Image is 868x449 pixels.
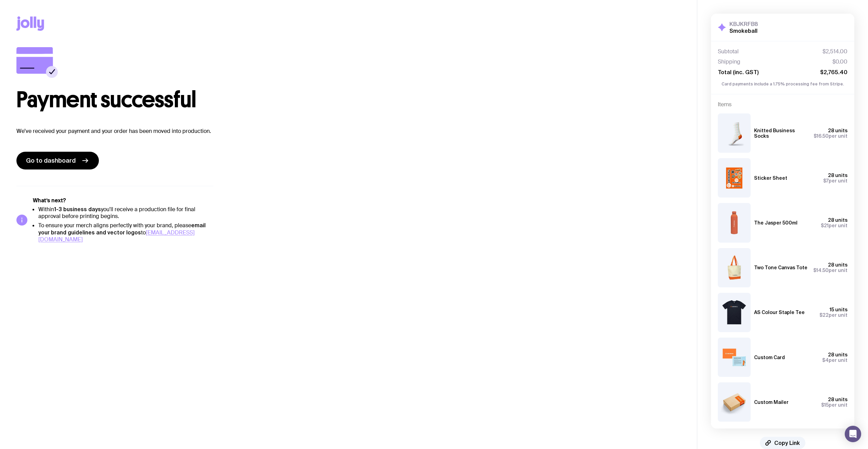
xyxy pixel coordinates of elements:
[754,265,807,270] h3: Two Tone Canvas Tote
[821,223,847,228] span: per unit
[754,220,798,226] h3: The Jasper 500ml
[754,399,789,405] h3: Custom Mailer
[16,89,681,111] h1: Payment successful
[33,197,213,204] h5: What’s next?
[819,312,847,318] span: per unit
[828,397,847,402] span: 28 units
[822,357,847,363] span: per unit
[828,128,847,133] span: 28 units
[760,437,805,449] button: Copy Link
[819,312,829,318] span: $22
[821,402,847,408] span: per unit
[38,229,195,243] a: [EMAIL_ADDRESS][DOMAIN_NAME]
[729,27,758,34] h2: Smokeball
[718,81,847,87] p: Card payments include a 1.75% processing fee from Stripe.
[774,439,800,446] span: Copy Link
[813,268,829,273] span: $14.50
[38,222,206,235] strong: email your brand guidelines and vector logos
[38,222,213,243] li: To ensure your merch aligns perfectly with your brand, please to
[26,157,76,165] span: Go to dashboard
[16,127,681,135] p: We’ve received your payment and your order has been moved into production.
[845,426,861,442] div: Open Intercom Messenger
[822,48,847,55] span: $2,514.00
[828,262,847,268] span: 28 units
[828,217,847,223] span: 28 units
[754,175,787,181] h3: Sticker Sheet
[729,21,758,27] h3: KBJKRFB8
[821,223,829,228] span: $21
[823,178,847,183] span: per unit
[754,128,808,139] h3: Knitted Business Socks
[813,268,847,273] span: per unit
[814,133,829,139] span: $16.50
[718,69,759,76] span: Total (inc. GST)
[830,307,847,312] span: 15 units
[718,58,740,65] span: Shipping
[814,133,847,139] span: per unit
[832,58,847,65] span: $0.00
[718,101,847,108] h4: Items
[828,173,847,178] span: 28 units
[754,355,785,360] h3: Custom Card
[54,206,101,212] strong: 1-3 business days
[754,310,805,315] h3: AS Colour Staple Tee
[828,352,847,357] span: 28 units
[821,402,829,408] span: $15
[820,69,847,76] span: $2,765.40
[16,152,99,169] a: Go to dashboard
[38,206,213,220] li: Within you'll receive a production file for final approval before printing begins.
[718,48,739,55] span: Subtotal
[823,178,829,183] span: $7
[822,357,829,363] span: $4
